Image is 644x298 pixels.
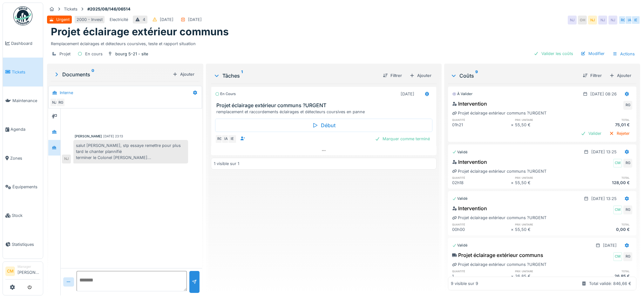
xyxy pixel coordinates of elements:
[511,122,515,128] div: ×
[12,212,40,218] span: Stock
[452,149,468,155] div: Validé
[62,155,71,163] div: NJ
[110,17,128,23] div: Electricité
[216,109,434,115] div: remplacement et raccordements éclairages et détecteurs coursives en panne
[573,180,632,186] div: 128,00 €
[613,159,622,168] div: CM
[511,273,515,279] div: ×
[143,17,145,23] div: 4
[515,269,574,273] h6: prix unitaire
[51,26,229,38] h1: Projet éclairage extérieur communs
[51,38,636,47] div: Remplacement éclairages et détecteurs coursives, teste et rapport situation
[10,155,40,161] span: Zones
[531,49,576,58] div: Valider les coûts
[515,273,574,279] div: 26,85 €
[573,176,632,180] h6: total
[573,118,632,122] h6: total
[452,180,511,186] div: 02h18
[623,159,632,168] div: RG
[452,158,487,166] div: Intervention
[5,267,15,276] li: CM
[75,134,102,139] div: [PERSON_NAME]
[115,51,148,57] div: bourg 5-21 - site
[613,205,622,214] div: CM
[591,149,617,155] div: [DATE] 13:25
[12,241,40,247] span: Statistiques
[588,16,597,24] div: NJ
[188,17,202,23] div: [DATE]
[452,100,487,107] div: Intervention
[56,17,70,23] div: Urgent
[241,72,243,80] sup: 1
[3,115,43,144] a: Agenda
[380,71,404,80] div: Filtrer
[215,119,432,132] div: Début
[452,215,546,221] div: Projet éclairage extérieur communs ?URGENT
[610,49,638,59] div: Actions
[607,129,632,138] div: Rejeter
[452,118,511,122] h6: quantité
[573,269,632,273] h6: total
[452,168,546,174] div: Projet éclairage extérieur communs ?URGENT
[452,122,511,128] div: 01h21
[580,71,604,80] div: Filtrer
[623,252,632,261] div: RG
[53,71,170,78] div: Documents
[214,72,378,80] div: Tâches
[221,135,230,143] div: IA
[407,71,434,80] div: Ajouter
[73,140,188,163] div: salut [PERSON_NAME], stp essaye remettre pour plus tard le chanter plannifié terminer le Colonel ...
[515,118,574,122] h6: prix unitaire
[451,281,478,287] div: 9 visible sur 9
[85,51,103,57] div: En cours
[10,126,40,132] span: Agenda
[3,29,43,58] a: Dashboard
[372,135,432,143] div: Marquer comme terminé
[452,251,543,259] div: Projet éclairage extérieur communs
[17,264,40,269] div: Manager
[452,204,487,212] div: Intervention
[623,205,632,214] div: RG
[13,6,32,25] img: Badge_color-CXgf-gQk.svg
[578,49,607,58] div: Modifier
[3,230,43,259] a: Statistiques
[568,16,577,24] div: NJ
[515,222,574,226] h6: prix unitaire
[619,16,627,24] div: RG
[5,264,40,280] a: CM Manager[PERSON_NAME]
[452,196,468,201] div: Validé
[590,91,617,97] div: [DATE] 08:26
[3,87,43,115] a: Maintenance
[623,101,632,110] div: RG
[214,161,239,167] div: 1 visible sur 1
[60,90,73,96] div: Interne
[215,135,224,143] div: RG
[452,269,511,273] h6: quantité
[160,17,173,23] div: [DATE]
[56,98,65,107] div: RG
[452,91,472,97] div: À valider
[12,69,40,75] span: Tickets
[216,102,434,108] h3: Projet éclairage extérieur communs ?URGENT
[608,16,617,24] div: NJ
[170,70,197,79] div: Ajouter
[631,16,640,24] div: IE
[573,122,632,128] div: 75,01 €
[59,51,71,57] div: Projet
[215,91,236,97] div: En cours
[573,222,632,226] h6: total
[451,72,578,80] div: Coûts
[3,201,43,230] a: Stock
[578,129,604,138] div: Valider
[452,226,511,232] div: 00h00
[589,281,631,287] div: Total validé: 846,66 €
[573,273,632,279] div: 26,85 €
[452,110,546,116] div: Projet éclairage extérieur communs ?URGENT
[625,16,634,24] div: IA
[50,98,59,107] div: NJ
[607,71,634,80] div: Ajouter
[591,196,617,202] div: [DATE] 13:25
[452,243,468,248] div: Validé
[228,135,237,143] div: IE
[17,264,40,278] li: [PERSON_NAME]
